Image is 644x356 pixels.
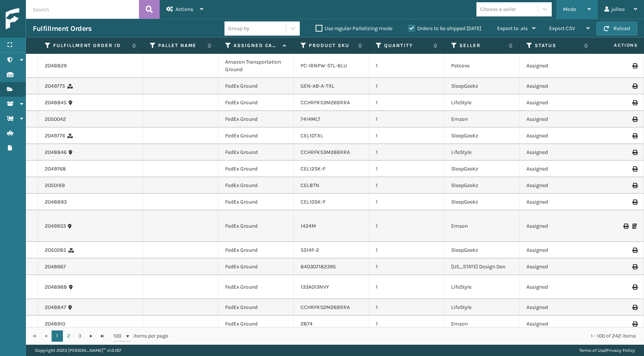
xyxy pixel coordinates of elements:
[444,144,520,161] td: LifeStyle
[301,223,316,229] a: 1424M
[632,248,637,253] i: Print Label
[520,78,595,94] td: Assigned
[301,116,320,122] a: 7414MLT
[623,224,628,229] i: Print Label
[301,199,325,205] a: CEL10SK-F
[218,161,294,177] td: FedEx Ground
[218,210,294,242] td: FedEx Ground
[301,132,323,139] a: CEL10TXL
[444,275,520,299] td: LifeStyle
[632,224,637,229] i: Print Packing Slip
[632,284,637,290] i: Print Label
[579,345,635,356] div: |
[301,321,313,327] a: 2874
[45,304,66,311] a: 2048847
[301,304,350,310] a: CCHRFKS2M26BRRA
[520,259,595,275] td: Assigned
[63,330,74,342] a: 2
[590,39,642,52] span: Actions
[218,111,294,128] td: FedEx Ground
[632,133,637,138] i: Print Label
[88,333,94,339] span: Go to the next page
[45,62,67,70] a: 2048829
[632,166,637,172] i: Print Label
[45,198,67,206] a: 2048893
[520,299,595,316] td: Assigned
[632,305,637,310] i: Print Label
[99,333,105,339] span: Go to the last page
[632,63,637,68] i: Print Label
[53,42,128,49] label: Fulfillment Order Id
[218,275,294,299] td: FedEx Ground
[408,25,481,32] label: Orders to be shipped [DATE]
[444,78,520,94] td: SleepGeekz
[520,94,595,111] td: Assigned
[218,177,294,194] td: FedEx Ground
[369,259,444,275] td: 1
[45,99,67,106] a: 2048845
[444,161,520,177] td: SleepGeekz
[369,242,444,259] td: 1
[301,149,350,155] a: CCHRFKS3M26BRRA
[369,54,444,78] td: 1
[369,128,444,144] td: 1
[520,177,595,194] td: Assigned
[444,177,520,194] td: SleepGeekz
[301,263,336,270] a: 840307182395
[520,144,595,161] td: Assigned
[520,111,595,128] td: Assigned
[369,275,444,299] td: 1
[480,5,516,13] div: Choose a seller
[218,144,294,161] td: FedEx Ground
[444,194,520,210] td: SleepGeekz
[520,54,595,78] td: Assigned
[179,332,636,340] div: 1 - 100 of 242 items
[228,24,249,32] div: Group by
[301,99,350,106] a: CCHRFKS3M26BRRA
[218,242,294,259] td: FedEx Ground
[45,283,67,291] a: 2048988
[316,25,392,32] label: Use regular Palletizing mode
[632,321,637,327] i: Print Label
[520,242,595,259] td: Assigned
[45,82,65,90] a: 2049775
[45,116,66,123] a: 2050042
[444,242,520,259] td: SleepGeekz
[384,42,430,49] label: Quantity
[632,150,637,155] i: Print Label
[52,330,63,342] a: 1
[218,316,294,332] td: FedEx Ground
[369,194,444,210] td: 1
[459,42,505,49] label: Seller
[218,299,294,316] td: FedEx Ground
[74,330,85,342] a: 3
[369,78,444,94] td: 1
[369,299,444,316] td: 1
[233,42,279,49] label: Assigned Carrier Service
[218,259,294,275] td: FedEx Ground
[45,246,66,254] a: 2050285
[632,84,637,89] i: Print Label
[45,132,65,140] a: 2049776
[113,330,168,342] span: items per page
[632,264,637,269] i: Print Label
[444,111,520,128] td: Emson
[309,42,354,49] label: Product SKU
[597,22,637,35] button: Reload
[218,128,294,144] td: FedEx Ground
[632,183,637,188] i: Print Label
[45,320,65,328] a: 2048910
[45,263,66,271] a: 2048667
[444,210,520,242] td: Emson
[520,210,595,242] td: Assigned
[549,25,575,32] span: Export CSV
[520,316,595,332] td: Assigned
[158,42,204,49] label: Pallet Name
[175,6,193,12] span: Actions
[218,94,294,111] td: FedEx Ground
[369,94,444,111] td: 1
[45,165,66,173] a: 2049768
[444,259,520,275] td: [US_STATE] Design Den
[301,247,319,253] a: SS14F-2
[45,222,66,230] a: 2049933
